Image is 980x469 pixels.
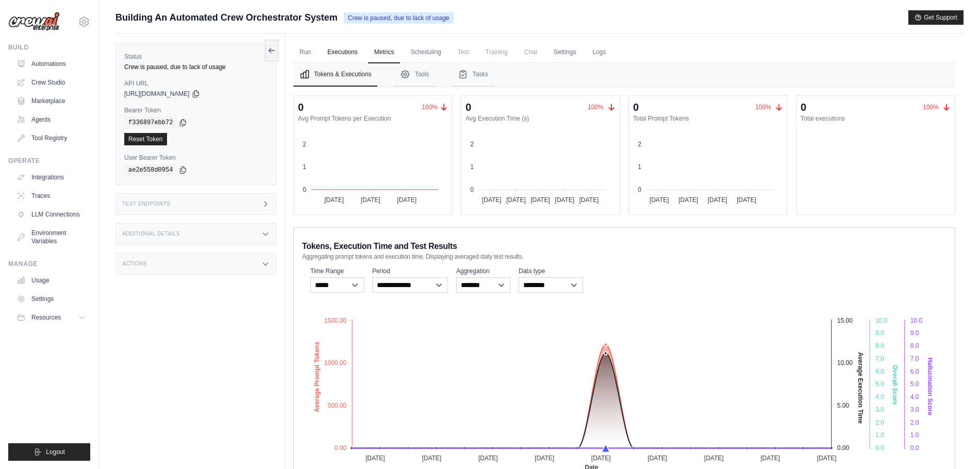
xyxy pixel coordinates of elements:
tspan: [DATE] [678,196,698,204]
div: 0 [801,100,806,114]
h3: Additional Details [122,231,180,237]
tspan: [DATE] [530,196,550,204]
tspan: [DATE] [647,455,667,462]
a: Crew Studio [12,74,90,91]
a: Tool Registry [12,130,90,146]
tspan: [DATE] [324,196,344,204]
a: Environment Variables [12,225,90,249]
a: LLM Connections [12,206,90,223]
tspan: [DATE] [535,455,554,462]
label: Time Range [310,267,364,275]
tspan: 1 [638,163,641,171]
button: Tokens & Executions [293,63,377,87]
tspan: 2.0 [875,419,884,426]
span: Test [452,42,475,62]
tspan: 3.0 [910,406,919,413]
tspan: [DATE] [361,196,380,204]
text: Overall Score [891,365,899,405]
a: Settings [547,42,582,63]
tspan: [DATE] [579,196,599,204]
span: Logout [46,448,65,456]
h3: Test Endpoints [122,201,171,207]
tspan: [DATE] [366,455,385,462]
tspan: 3.0 [875,406,884,413]
span: [URL][DOMAIN_NAME] [124,90,190,98]
a: Integrations [12,169,90,186]
tspan: 500.00 [328,402,347,409]
tspan: 0 [303,186,306,193]
tspan: [DATE] [737,196,756,204]
label: Period [372,267,448,275]
tspan: 4.0 [910,393,919,400]
label: Data type [519,267,583,275]
span: 100% [755,104,771,111]
tspan: 5.0 [875,380,884,388]
tspan: 4.0 [875,393,884,400]
tspan: 9.0 [875,329,884,337]
tspan: 7.0 [910,355,919,362]
tspan: [DATE] [760,455,780,462]
dt: Avg Prompt Tokens per Execution [298,114,448,123]
a: Marketplace [12,93,90,109]
tspan: 1.0 [910,431,919,439]
label: Status [124,53,268,61]
a: Metrics [368,42,401,63]
span: Aggregating prompt tokens and execution time. Displaying averaged daily test results. [302,253,523,261]
tspan: 10.00 [837,359,853,366]
tspan: [DATE] [422,455,441,462]
div: 0 [466,100,471,114]
tspan: [DATE] [817,455,837,462]
text: Hallucination Score [926,358,934,415]
label: API URL [124,79,268,88]
tspan: 15.00 [837,317,853,324]
tspan: 2 [303,141,306,148]
tspan: 8.0 [875,342,884,349]
tspan: 0.00 [335,444,347,451]
tspan: 0.0 [910,444,919,451]
tspan: 0.00 [837,444,850,451]
span: Resources [31,313,61,322]
div: Manage [8,260,90,268]
tspan: 10.0 [875,317,888,324]
tspan: 0.0 [875,444,884,451]
tspan: 10.0 [910,317,923,324]
tspan: 9.0 [910,329,919,337]
tspan: [DATE] [555,196,574,204]
span: Tokens, Execution Time and Test Results [302,240,457,253]
tspan: 0 [470,186,474,193]
div: 0 [633,100,639,114]
tspan: 1 [303,163,306,171]
img: Logo [8,12,60,31]
span: Chat is not available until the deployment is complete [518,42,543,62]
button: Get Support [908,10,964,25]
div: Build [8,43,90,52]
tspan: 2.0 [910,419,919,426]
tspan: [DATE] [506,196,526,204]
button: Tools [394,63,435,87]
tspan: 1.0 [875,431,884,439]
span: Building An Automated Crew Orchestrator System [115,10,338,25]
tspan: 8.0 [910,342,919,349]
span: 100% [923,104,939,111]
iframe: Chat Widget [928,420,980,469]
span: 100% [588,104,604,111]
a: Run [293,42,317,63]
tspan: 2 [638,141,641,148]
tspan: [DATE] [591,455,611,462]
a: Traces [12,188,90,204]
button: Resources [12,309,90,326]
tspan: 1500.00 [324,317,347,324]
tspan: 5.0 [910,380,919,388]
div: Operate [8,157,90,165]
button: Logout [8,443,90,461]
tspan: 1 [470,163,474,171]
tspan: 7.0 [875,355,884,362]
a: Usage [12,272,90,289]
label: User Bearer Token [124,154,268,162]
dt: Avg Execution Time (s) [466,114,616,123]
code: ae2e558d0954 [124,164,177,176]
a: Settings [12,291,90,307]
span: Training is not available until the deployment is complete [479,42,514,62]
a: Reset Token [124,133,167,145]
tspan: 2 [470,141,474,148]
